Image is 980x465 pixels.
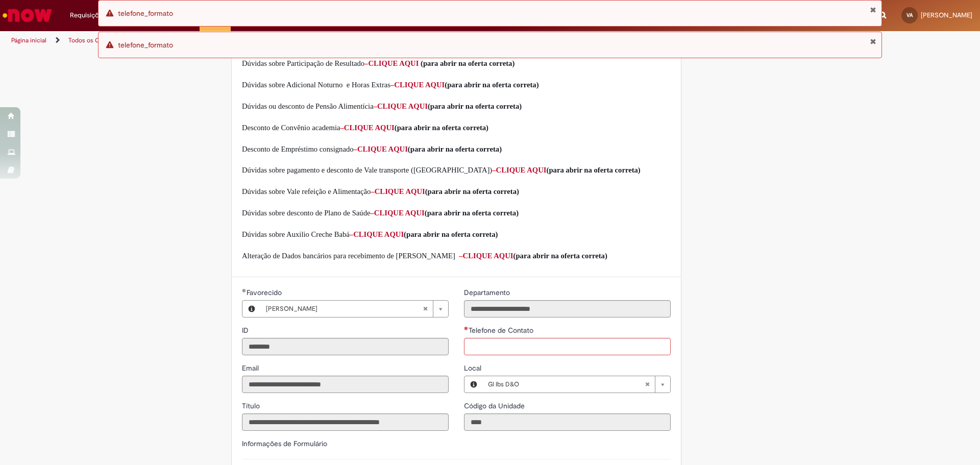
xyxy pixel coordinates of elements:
[377,102,428,110] a: CLIQUE AQUI
[906,12,913,18] span: VA
[242,376,449,393] input: Email
[464,300,671,317] input: Departamento
[242,145,354,153] span: Desconto de Empréstimo consignado
[340,124,344,132] span: –
[464,401,527,410] span: Somente leitura - Código da Unidade
[464,326,469,330] span: Necessários
[408,145,502,153] span: (para abrir na oferta correta)
[464,413,671,431] input: Código da Unidade
[242,363,261,373] span: Somente leitura - Email
[242,230,350,238] span: Dúvidas sobre Auxilio Creche Babá
[870,37,876,45] button: Fechar Notificação
[364,59,368,67] span: –
[421,59,514,67] span: (para abrir na oferta correta)
[242,124,340,132] span: Desconto de Convênio academia
[242,187,371,195] span: Dúvidas sobre Vale refeição e Alimentação
[242,338,449,355] input: ID
[374,102,377,110] span: –
[425,187,519,195] span: (para abrir na oferta correta)
[242,413,449,431] input: Título
[242,288,247,292] span: Obrigatório Preenchido
[242,301,261,317] button: Favorecido, Visualizar este registro Victoria Antelo
[404,230,498,238] span: (para abrir na oferta correta)
[488,376,645,393] span: Gl Ibs D&O
[242,59,364,67] span: Dúvidas sobre Participação de Resultado
[459,252,462,260] span: –
[8,31,646,50] ul: Trilhas de página
[368,59,419,67] a: CLIQUE AQUI
[118,40,173,50] span: telefone_formato
[547,166,641,174] span: (para abrir na oferta correta)
[492,166,496,174] span: –
[418,301,433,317] abbr: Limpar campo Favorecido
[375,187,425,195] a: CLIQUE AQUI
[469,326,535,335] span: Telefone de Contato
[640,376,655,393] abbr: Limpar campo Local
[70,10,106,20] span: Requisições
[513,252,607,260] span: (para abrir na oferta correta)
[242,325,251,335] label: Somente leitura - ID
[921,11,972,19] span: [PERSON_NAME]
[445,81,538,89] span: (para abrir na oferta correta)
[242,252,455,260] span: Alteração de Dados bancários para recebimento de [PERSON_NAME]
[242,439,327,448] label: Informações de Formulário
[374,209,425,217] a: CLIQUE AQUI
[350,230,353,238] span: –
[242,166,492,174] span: Dúvidas sobre pagamento e desconto de Vale transporte ([GEOGRAPHIC_DATA])
[242,102,374,110] span: Dúvidas ou desconto de Pensão Alimentícia
[464,401,527,411] label: Somente leitura - Código da Unidade
[464,338,671,355] input: Telefone de Contato
[242,401,262,411] label: Somente leitura - Título
[344,124,395,132] a: CLIQUE AQUI
[68,36,122,44] a: Todos os Catálogos
[242,81,390,89] span: Dúvidas sobre Adicional Noturno e Horas Extras
[371,209,374,217] span: –
[870,6,876,14] button: Fechar Notificação
[464,288,512,297] span: Somente leitura - Departamento
[371,187,374,195] span: –
[395,124,488,132] span: (para abrir na oferta correta)
[463,252,513,260] a: CLIQUE AQUI
[354,145,357,153] span: –
[261,301,448,317] a: [PERSON_NAME]Limpar campo Favorecido
[242,363,261,373] label: Somente leitura - Email
[390,81,394,89] span: –
[464,363,483,373] span: Local
[247,288,284,297] span: Necessários - Favorecido
[464,287,512,298] label: Somente leitura - Departamento
[353,230,404,238] a: CLIQUE AQUI
[483,376,670,393] a: Gl Ibs D&OLimpar campo Local
[242,401,262,410] span: Somente leitura - Título
[357,145,408,153] a: CLIQUE AQUI
[428,102,522,110] span: (para abrir na oferta correta)
[496,166,547,174] a: CLIQUE AQUI
[464,376,483,393] button: Local, Visualizar este registro Gl Ibs D&O
[394,81,445,89] a: CLIQUE AQUI
[425,209,519,217] span: (para abrir na oferta correta)
[266,301,423,317] span: [PERSON_NAME]
[118,9,173,18] span: telefone_formato
[1,5,54,26] img: ServiceNow
[242,209,371,217] span: Dúvidas sobre desconto de Plano de Saúde
[11,36,46,44] a: Página inicial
